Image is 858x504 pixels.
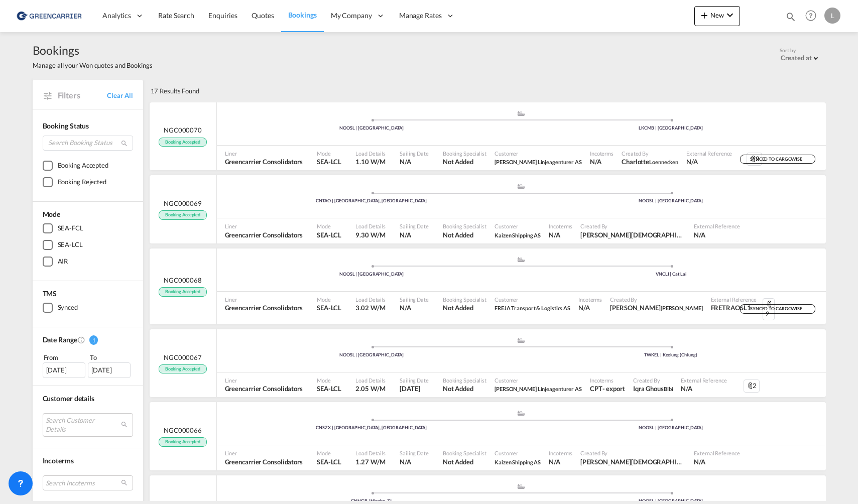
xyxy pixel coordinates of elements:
span: Jakub Flemming [610,303,702,312]
span: Mode [317,150,341,157]
span: Incoterms [549,449,572,457]
span: Analytics [102,11,131,21]
span: Not Added [443,230,486,239]
span: Greencarrier Consolidators [225,457,303,466]
span: N/A [400,230,429,239]
span: Liner [225,449,303,457]
img: e39c37208afe11efa9cb1d7a6ea7d6f5.png [15,5,83,27]
div: SYNCED TO CARGOWISE [740,304,815,314]
div: icon-magnify [785,11,796,26]
span: Not Added [443,303,486,312]
span: Loennecken [649,159,678,165]
span: Incoterms [43,456,74,465]
span: N/A [400,303,429,312]
span: Manage all your Won quotes and Bookings [33,61,153,70]
span: Load Details [355,150,386,157]
span: Liner [225,376,303,384]
span: External Reference [694,222,740,230]
span: SEA-LCL [317,230,341,239]
div: 2 [763,298,775,320]
span: SYNCED TO CARGOWISE [750,156,805,166]
span: Booking Status [43,121,89,130]
span: Not Added [443,457,486,466]
span: SEA-LCL [317,384,341,393]
span: Created By [610,296,702,303]
span: 3.02 W/M [355,304,385,312]
span: FRETRAOSL1 [711,303,757,312]
span: Greencarrier Consolidators [225,384,303,393]
span: Created By [580,222,686,230]
span: Mode [317,449,341,457]
span: Rate Search [158,11,194,20]
div: [DATE] [88,362,131,377]
span: External Reference [694,449,740,457]
span: NGC000067 [164,353,202,362]
span: Kaizen Shipping AS [495,459,541,465]
span: Bookings [288,11,317,19]
span: External Reference [686,150,732,157]
span: N/A [400,457,429,466]
span: Customer [495,222,541,230]
span: Booking Specialist [443,222,486,230]
div: Booking Rejected [58,177,106,187]
div: NGC000067 Booking Accepted assets/icons/custom/ship-fill.svgassets/icons/custom/roll-o-plane.svgP... [150,329,826,398]
span: Incoterms [578,296,602,303]
span: Incoterms [549,222,572,230]
span: [PERSON_NAME] [661,305,703,311]
span: Greencarrier Consolidators [225,303,303,312]
span: Booking Specialist [443,296,486,303]
div: AIR [58,257,68,267]
div: N/A [590,157,601,166]
span: FREJA Transport & Logistics AS [495,305,570,311]
span: Help [802,7,819,24]
md-icon: icon-attachment [747,382,755,390]
span: Booking Specialist [443,150,486,157]
span: 9.30 W/M [355,231,385,239]
div: L [824,8,840,24]
div: NOOSL | [GEOGRAPHIC_DATA] [521,425,821,431]
span: TMS [43,289,57,298]
input: Search Booking Status [43,136,133,151]
span: Sailing Date [400,296,429,303]
div: NOOSL | [GEOGRAPHIC_DATA] [222,125,522,132]
span: Kaizen Shipping AS [495,230,541,239]
div: LKCMB | [GEOGRAPHIC_DATA] [521,125,821,132]
span: Load Details [355,222,386,230]
span: NGC000070 [164,125,202,135]
div: NGC000068 Booking Accepted assets/icons/custom/ship-fill.svgassets/icons/custom/roll-o-plane.svgP... [150,248,826,324]
span: Mode [317,296,341,303]
md-icon: assets/icons/custom/ship-fill.svg [515,257,527,262]
div: N/A [549,457,560,466]
span: Bibi [664,386,673,392]
md-icon: assets/icons/custom/ship-fill.svg [515,484,527,489]
div: Created at [781,54,811,62]
span: Kaizen Shipping AS [495,232,541,238]
span: Liner [225,296,303,303]
span: 14 Sep 2025 [400,384,429,393]
span: Per Kristian Edvartsen [580,457,686,466]
span: SEA-LCL [317,157,341,166]
span: N/A [686,157,732,166]
button: icon-plus 400-fgNewicon-chevron-down [694,6,740,26]
span: From To [DATE][DATE] [43,352,133,377]
div: - export [602,384,625,393]
span: Sailing Date [400,222,429,230]
div: Booking Accepted [58,161,108,171]
div: VNCLI | Cat Lai [521,271,821,278]
span: Mode [317,376,341,384]
span: 2.05 W/M [355,385,385,393]
div: SEA-FCL [58,223,83,233]
div: Help [802,7,824,25]
span: Booking Accepted [159,287,207,297]
span: Booking Specialist [443,449,486,457]
span: N/A [694,457,740,466]
md-checkbox: SEA-LCL [43,240,133,250]
span: Hecksher Linjeagenturer AS [495,384,582,393]
span: Incoterms [590,150,614,157]
span: Kaizen Shipping AS [495,457,541,466]
span: Load Details [355,376,386,384]
span: 1.10 W/M [355,158,385,166]
a: Clear All [107,91,133,100]
span: Booking Accepted [159,210,207,220]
